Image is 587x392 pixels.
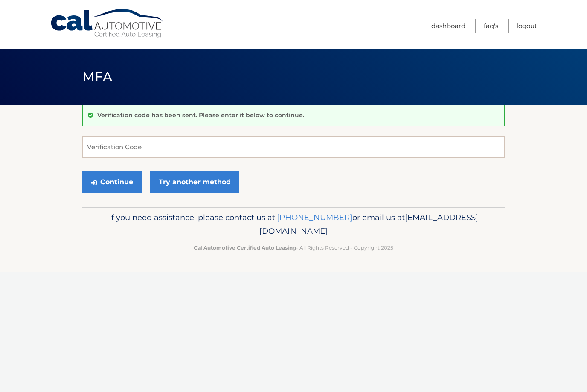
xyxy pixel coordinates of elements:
[88,243,499,252] p: - All Rights Reserved - Copyright 2025
[259,212,478,236] span: [EMAIL_ADDRESS][DOMAIN_NAME]
[431,19,465,33] a: Dashboard
[50,9,165,39] a: Cal Automotive
[88,211,499,238] p: If you need assistance, please contact us at: or email us at
[277,212,352,222] a: [PHONE_NUMBER]
[82,69,112,84] span: MFA
[517,19,537,33] a: Logout
[82,136,505,158] input: Verification Code
[150,171,239,193] a: Try another method
[82,171,142,193] button: Continue
[484,19,498,33] a: FAQ's
[194,244,296,251] strong: Cal Automotive Certified Auto Leasing
[97,111,304,119] p: Verification code has been sent. Please enter it below to continue.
